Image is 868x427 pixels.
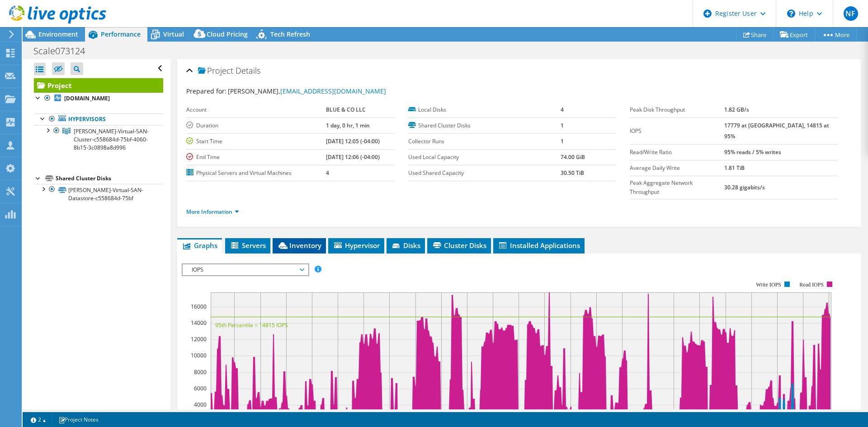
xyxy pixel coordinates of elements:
[630,164,724,173] label: Average Daily Write
[52,414,105,425] a: Project Notes
[408,153,561,162] label: Used Local Capacity
[198,66,233,75] span: Project
[270,30,310,38] span: Tech Refresh
[34,78,163,93] a: Project
[333,241,380,250] span: Hypervisor
[194,368,207,376] text: 8000
[182,241,217,250] span: Graphs
[215,321,288,329] text: 95th Percentile = 14815 IOPS
[561,169,584,177] b: 30.50 TiB
[787,9,795,18] svg: \n
[326,153,380,161] b: [DATE] 12:06 (-04:00)
[736,28,774,42] a: Share
[186,121,326,130] label: Duration
[756,282,781,288] text: Write IOPS
[186,153,326,162] label: End Time
[561,137,564,145] b: 1
[326,106,366,113] b: BLUE & CO LLC
[432,241,486,250] span: Cluster Disks
[724,164,745,172] b: 1.81 TiB
[844,6,858,21] span: NF
[561,122,564,129] b: 1
[630,105,724,114] label: Peak Disk Throughput
[236,65,260,76] span: Details
[326,122,370,129] b: 1 day, 0 hr, 1 min
[800,282,824,288] text: Read IOPS
[191,352,207,359] text: 10000
[186,137,326,146] label: Start Time
[280,87,386,95] a: [EMAIL_ADDRESS][DOMAIN_NAME]
[408,169,561,178] label: Used Shared Capacity
[186,208,239,216] a: More Information
[186,87,226,95] label: Prepared for:
[191,319,207,327] text: 14000
[194,401,207,408] text: 4000
[74,127,149,151] span: [PERSON_NAME]-Virtual-SAN-Cluster-c558684d-75bf-4060-8b15-3c0898a8d996
[408,105,561,114] label: Local Disks
[186,105,326,114] label: Account
[38,30,78,38] span: Environment
[101,30,141,38] span: Performance
[277,241,321,250] span: Inventory
[191,335,207,343] text: 12000
[34,93,163,104] a: [DOMAIN_NAME]
[630,148,724,157] label: Read/Write Ratio
[186,169,326,178] label: Physical Servers and Virtual Machines
[24,414,52,425] a: 2
[773,28,815,42] a: Export
[34,113,163,125] a: Hypervisors
[191,303,207,310] text: 16000
[194,385,207,392] text: 6000
[391,241,420,250] span: Disks
[29,46,99,56] h1: Scale073124
[630,178,724,197] label: Peak Aggregate Network Throughput
[724,183,765,191] b: 30.28 gigabits/s
[34,125,163,153] a: MARVIN-Virtual-SAN-Cluster-c558684d-75bf-4060-8b15-3c0898a8d996
[163,30,184,38] span: Virtual
[207,30,248,38] span: Cloud Pricing
[724,148,781,156] b: 95% reads / 5% writes
[228,87,386,95] span: [PERSON_NAME],
[408,121,561,130] label: Shared Cluster Disks
[724,106,749,113] b: 1.82 GB/s
[56,173,163,184] div: Shared Cluster Disks
[498,241,580,250] span: Installed Applications
[561,153,585,161] b: 74.00 GiB
[64,94,110,102] b: [DOMAIN_NAME]
[561,106,564,113] b: 4
[815,28,857,42] a: More
[230,241,266,250] span: Servers
[326,169,329,177] b: 4
[724,122,829,140] b: 17779 at [GEOGRAPHIC_DATA], 14815 at 95%
[187,264,303,275] span: IOPS
[326,137,380,145] b: [DATE] 12:05 (-04:00)
[34,184,163,204] a: [PERSON_NAME]-Virtual-SAN-Datastore-c558684d-75bf
[630,127,724,136] label: IOPS
[408,137,561,146] label: Collector Runs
